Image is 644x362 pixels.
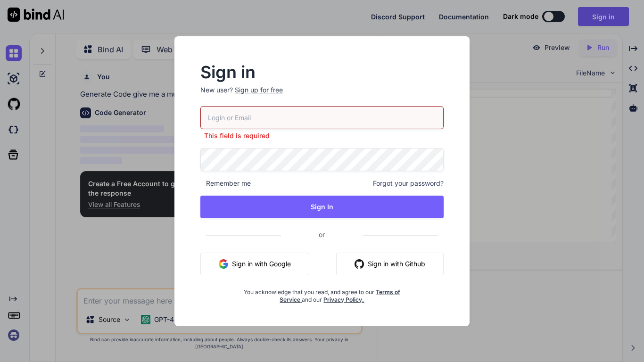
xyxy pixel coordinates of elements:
[200,65,444,80] h2: Sign in
[373,179,444,188] span: Forgot your password?
[355,259,364,269] img: github
[336,253,444,275] button: Sign in with Github
[280,288,400,303] a: Terms of Service
[200,196,444,218] button: Sign In
[200,85,444,106] p: New user?
[200,131,444,140] p: This field is required
[235,85,283,95] div: Sign up for free
[241,283,403,304] div: You acknowledge that you read, and agree to our and our
[323,296,364,303] a: Privacy Policy.
[200,253,309,275] button: Sign in with Google
[200,179,251,188] span: Remember me
[281,223,363,246] span: or
[219,259,228,269] img: google
[200,106,444,129] input: Login or Email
